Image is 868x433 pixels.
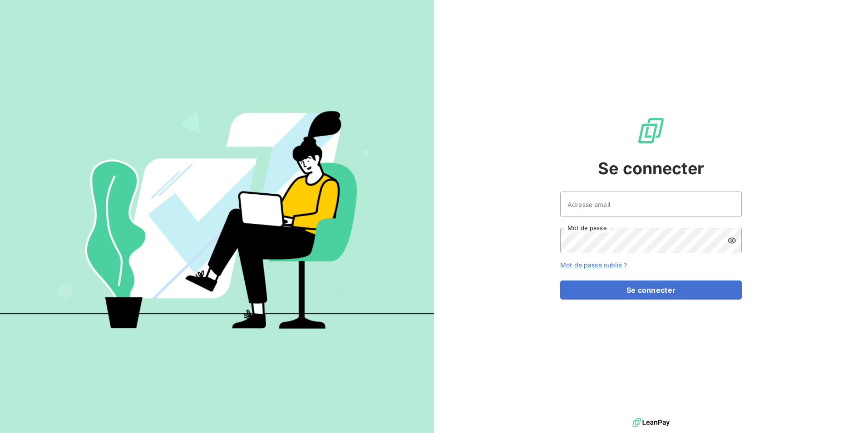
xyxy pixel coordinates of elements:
[598,156,704,181] span: Se connecter
[560,280,742,300] button: Se connecter
[560,192,742,217] input: placeholder
[560,261,627,269] a: Mot de passe oublié ?
[636,116,666,145] img: Logo LeanPay
[632,416,670,429] img: logo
